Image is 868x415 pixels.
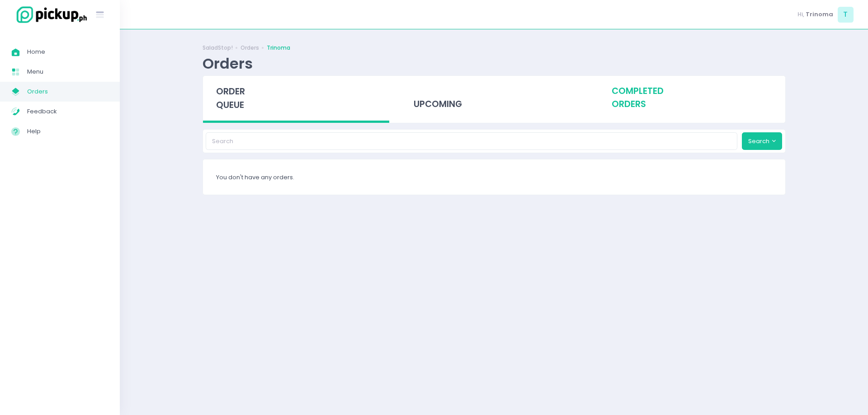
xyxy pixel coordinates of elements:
input: Search [206,132,737,149]
div: Orders [203,55,253,72]
span: Help [27,126,108,137]
button: Search [742,132,783,149]
a: Trinoma [267,44,290,52]
span: order queue [216,85,245,111]
span: T [838,7,854,23]
a: Orders [241,44,259,52]
span: Orders [27,86,108,98]
span: Home [27,46,108,58]
span: Menu [27,66,108,78]
span: Hi, [797,10,804,19]
img: logo [11,5,88,24]
a: SaladStop! [203,44,233,52]
span: Feedback [27,106,108,117]
div: upcoming [401,76,587,120]
span: Trinoma [806,10,833,19]
div: You don't have any orders. [203,159,785,195]
div: completed orders [599,76,785,120]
